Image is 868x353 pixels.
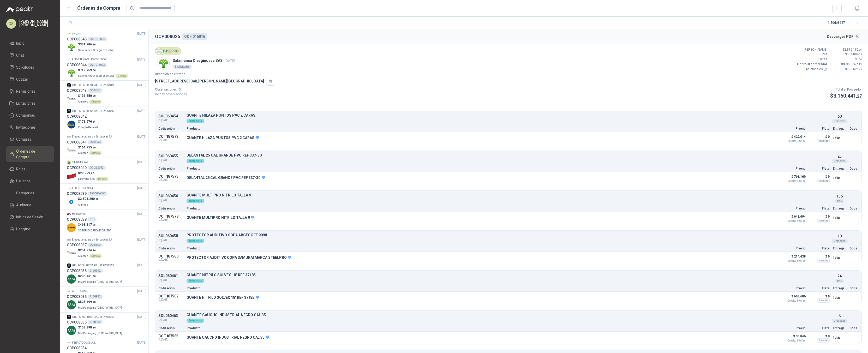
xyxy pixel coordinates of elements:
[16,88,35,94] span: Remisiones
[72,135,112,139] p: Empaquetaduras y Empaques SA
[80,120,96,123] span: 171.676
[137,340,146,345] span: [DATE]
[187,153,830,157] p: DELANTAL 25 CAL GRANDE PVC REF 337-30
[72,186,96,190] p: FERROTOOLS S.A.S.
[16,76,28,82] span: Cotizar
[16,52,24,58] span: Chat
[809,213,830,220] p: $ 0
[67,83,71,87] img: Company Logo
[187,136,259,140] p: GUANTE HILAZA PUNTOS PVC 2 CARAS
[16,124,36,130] span: Invitaciones
[78,280,122,283] span: MM Packaging [GEOGRAPHIC_DATA]
[809,134,830,140] p: $ 0
[67,57,146,79] a: Company LogoFERRETERIA SU PROVEEDOR[DATE] OCP008044OC - 016023Company Logo$719.759,60Salamanca Ol...
[832,239,848,243] div: Unidades
[92,120,96,123] span: ,54
[67,212,71,216] img: Company Logo
[67,113,87,119] h3: OCP008042
[859,48,862,51] span: ,98
[72,212,86,216] p: Homecenter
[137,109,146,113] span: [DATE]
[92,223,96,226] span: ,95
[89,254,102,258] div: Directo
[832,119,848,123] div: Unidades
[88,37,107,41] div: OC - 016026
[158,238,183,242] span: C: [DATE]
[72,160,88,165] p: SINDHER SAS
[92,94,96,97] span: ,00
[780,220,806,222] span: Crédito 30 días
[158,139,183,142] span: C: [DATE]
[155,47,181,55] div: IMSEPRO
[780,213,806,222] p: $ 641.694
[187,216,254,220] p: GUANTE MULTIPRO NITRILO TALLA 9
[6,164,54,174] a: Roles
[67,186,71,190] img: Company Logo
[856,94,862,99] span: ,27
[187,176,265,180] p: DELANTAL 25 CAL GRANDE PVC REF 337-30
[6,200,54,210] a: Auditoria
[67,315,146,336] a: Company LogoGRUPO EMPRESARIAL SERVER SAS[DATE] OCP0080352108992Company Logo$153.890,80MM Packagin...
[16,166,25,172] span: Roles
[78,248,102,253] p: $
[833,207,846,210] p: Entrega
[67,94,76,103] img: Company Logo
[72,289,88,293] p: ALOHA CASE
[16,202,31,208] span: Auditoria
[67,62,87,68] h3: OCP008044
[116,74,128,78] div: Directo
[847,52,862,56] span: 534.884
[137,315,146,320] span: [DATE]
[6,212,54,222] a: Inicios de Sesión
[88,140,103,144] div: OC 8550
[849,207,858,210] p: Docs
[837,113,842,119] p: 60
[80,326,96,329] span: 153.890
[849,167,858,170] p: Docs
[817,259,830,263] div: Incluido
[187,247,776,250] p: Producto
[78,42,116,47] p: $
[78,300,123,304] p: $
[67,223,76,232] img: Company Logo
[158,198,183,202] span: C: [DATE]
[6,86,54,96] a: Remisiones
[95,198,99,200] span: ,00
[88,63,107,67] div: OC - 016023
[78,152,88,154] span: Almatec
[16,190,34,196] span: Categorías
[78,74,115,77] span: Salamanca Oleaginosas SAS
[67,160,146,181] a: SINDHER SAS[DATE] OCP008040OC 262052Company Logo$99.999,27Lafayette SASDirecto
[80,223,96,226] span: 468.817
[859,68,862,71] span: ,46
[796,67,827,72] p: Adicionales
[78,100,88,103] span: Almatec
[67,68,76,77] img: Company Logo
[6,110,54,120] a: Compañías
[67,134,146,156] a: Company LogoEmpaquetaduras y Empaques SA[DATE] OCP008041OC 8550Company Logo$164.755,50AlmatecDirecto
[158,214,183,218] p: COT187578
[156,48,162,54] img: Company Logo
[173,58,235,63] p: Salamanca Oleaginosas SAS
[88,192,107,196] div: 4500036691
[67,300,76,309] img: Company Logo
[830,62,862,67] p: $
[67,43,76,52] img: Company Logo
[67,249,76,258] img: Company Logo
[6,122,54,132] a: Invitaciones
[72,238,112,242] p: Empaquetaduras y Empaques SA
[67,32,71,36] img: Company Logo
[16,148,49,160] span: Órdenes de Compra
[158,118,183,123] span: C: [DATE]
[155,72,862,77] p: Dirección de entrega
[80,43,96,46] span: 301.786
[67,217,87,222] h3: OCP008038
[72,57,106,62] p: FERRETERIA SU PROVEEDOR
[6,38,54,48] a: Inicio
[6,188,54,198] a: Categorías
[187,207,776,210] p: Producto
[809,247,830,250] p: Flete
[837,273,842,279] p: 24
[80,300,96,304] span: 525.199
[67,120,76,129] img: Company Logo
